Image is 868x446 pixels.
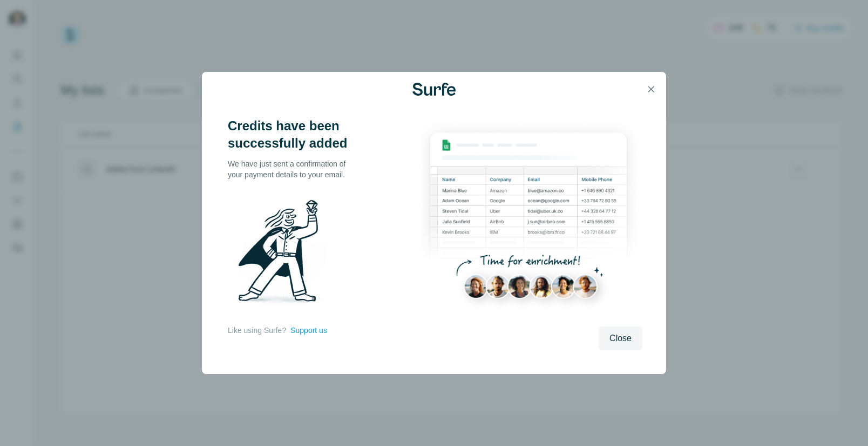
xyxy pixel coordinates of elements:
h3: Credits have been successfully added [228,117,357,152]
img: Surfe Illustration - Man holding diamond [228,193,340,314]
img: Surfe Logo [412,83,456,96]
span: Close [609,332,632,345]
button: Support us [290,325,327,336]
button: Close [599,327,642,350]
p: Like using Surfe? [228,325,286,336]
img: Enrichment Hub - Sheet Preview [415,117,642,320]
p: We have just sent a confirmation of your payment details to your email. [228,158,357,180]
